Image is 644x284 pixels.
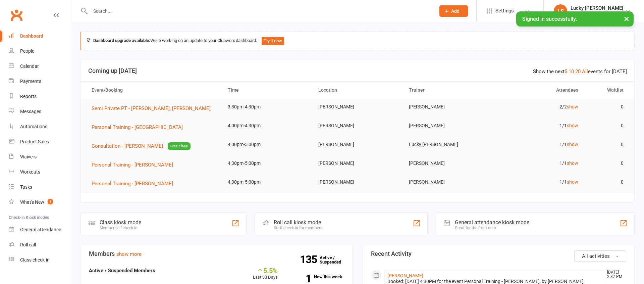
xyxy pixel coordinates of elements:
[554,4,567,18] div: LS
[20,109,41,114] div: Messages
[533,67,627,76] div: Show the next events for [DATE]
[371,250,626,257] h3: Recent Activity
[387,273,423,278] a: [PERSON_NAME]
[575,68,581,75] a: 20
[312,137,403,152] td: [PERSON_NAME]
[455,226,529,230] div: Great for the front desk
[9,44,71,59] a: People
[403,118,493,134] td: [PERSON_NAME]
[569,68,574,75] a: 10
[274,219,322,226] div: Roll call kiosk mode
[20,227,61,232] div: General attendance
[455,219,529,226] div: General attendance kiosk mode
[9,134,71,149] a: Product Sales
[9,29,71,44] a: Dashboard
[571,5,623,11] div: Lucky [PERSON_NAME]
[89,268,155,274] strong: Active / Suspended Members
[20,79,41,84] div: Payments
[92,143,163,149] span: Consultation - [PERSON_NAME]
[288,274,311,284] strong: 1
[493,99,584,115] td: 2/2
[253,267,278,274] div: 5.5%
[9,180,71,195] a: Tasks
[20,199,44,205] div: What's New
[584,82,630,99] th: Waitlist
[92,123,187,131] button: Personal Training - [GEOGRAPHIC_DATA]
[403,174,493,190] td: [PERSON_NAME]
[403,137,493,152] td: Lucky [PERSON_NAME]
[20,169,40,175] div: Workouts
[582,68,588,75] a: All
[9,89,71,104] a: Reports
[20,242,36,247] div: Roll call
[9,164,71,180] a: Workouts
[9,149,71,164] a: Waivers
[320,250,349,269] a: 135Active / Suspended
[20,124,47,129] div: Automations
[9,195,71,210] a: What's New1
[584,155,630,171] td: 0
[20,139,49,144] div: Product Sales
[222,155,312,171] td: 4:30pm-5:00pm
[451,8,460,14] span: Add
[522,16,577,22] span: Signed in successfully.
[9,237,71,252] a: Roll call
[222,82,312,99] th: Time
[88,6,431,16] input: Search...
[493,118,584,134] td: 1/1
[604,270,626,279] time: [DATE] 2:37 PM
[9,222,71,237] a: General attendance kiosk mode
[86,82,222,99] th: Event/Booking
[253,267,278,281] div: Last 30 Days
[312,118,403,134] td: [PERSON_NAME]
[567,104,578,109] a: show
[493,137,584,152] td: 1/1
[9,59,71,74] a: Calendar
[274,226,322,230] div: Staff check-in for members
[300,254,320,265] strong: 135
[20,154,37,159] div: Waivers
[100,219,141,226] div: Class kiosk mode
[100,226,141,230] div: Member self check-in
[571,11,623,17] div: Bodyline Fitness
[89,250,344,257] h3: Members
[92,162,173,168] span: Personal Training - [PERSON_NAME]
[20,63,39,69] div: Calendar
[493,155,584,171] td: 1/1
[8,7,25,23] a: Clubworx
[439,5,468,17] button: Add
[403,82,493,99] th: Trainer
[48,199,53,204] span: 1
[93,38,150,43] strong: Dashboard upgrade available:
[92,181,173,187] span: Personal Training - [PERSON_NAME]
[92,104,215,112] button: Semi Private PT - [PERSON_NAME], [PERSON_NAME]
[493,174,584,190] td: 1/1
[88,67,627,74] h3: Coming up [DATE]
[222,99,312,115] td: 3:30pm-4:30pm
[567,160,578,166] a: show
[9,252,71,268] a: Class kiosk mode
[20,257,50,263] div: Class check-in
[312,99,403,115] td: [PERSON_NAME]
[567,123,578,128] a: show
[9,104,71,119] a: Messages
[9,119,71,134] a: Automations
[222,118,312,134] td: 4:00pm-4:30pm
[621,11,633,26] button: ×
[584,137,630,152] td: 0
[20,184,32,190] div: Tasks
[584,118,630,134] td: 0
[116,251,142,257] a: show more
[565,68,567,75] a: 5
[312,82,403,99] th: Location
[92,124,183,130] span: Personal Training - [GEOGRAPHIC_DATA]
[92,161,178,169] button: Personal Training - [PERSON_NAME]
[582,253,610,259] span: All activities
[92,180,178,188] button: Personal Training - [PERSON_NAME]
[168,142,191,150] span: Free class
[288,275,344,279] a: 1New this week
[312,174,403,190] td: [PERSON_NAME]
[222,174,312,190] td: 4:30pm-5:00pm
[92,105,211,111] span: Semi Private PT - [PERSON_NAME], [PERSON_NAME]
[495,3,514,18] span: Settings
